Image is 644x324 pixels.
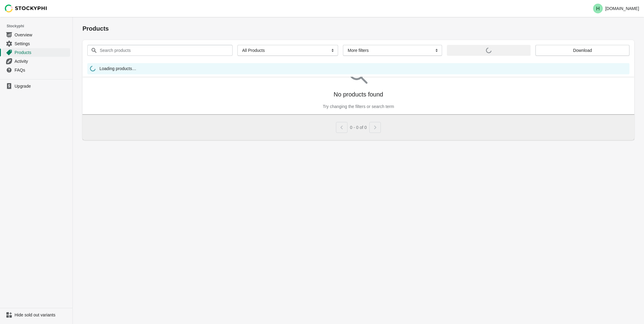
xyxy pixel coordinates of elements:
[2,311,70,319] a: Hide sold out variants
[591,2,642,15] button: Avatar with initials H[DOMAIN_NAME]
[336,120,381,133] nav: Pagination
[573,48,592,53] span: Download
[2,30,70,39] a: Overview
[15,49,69,56] span: Products
[2,66,70,74] a: FAQs
[350,125,367,130] span: 0 - 0 of 0
[15,83,69,89] span: Upgrade
[605,6,639,11] p: [DOMAIN_NAME]
[2,48,70,57] a: Products
[99,45,222,56] input: Search products
[15,32,69,38] span: Overview
[2,39,70,48] a: Settings
[5,5,47,12] img: Stockyphi
[15,312,69,318] span: Hide sold out variants
[593,4,603,13] span: Avatar with initials H
[15,41,69,47] span: Settings
[15,67,69,73] span: FAQs
[15,58,69,64] span: Activity
[2,82,70,90] a: Upgrade
[323,103,394,110] p: Try changing the filters or search term
[2,57,70,66] a: Activity
[535,45,629,56] button: Download
[82,24,634,33] h1: Products
[99,66,136,73] span: Loading products…
[7,23,72,29] span: Stockyphi
[334,90,383,99] p: No products found
[596,6,600,11] text: H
